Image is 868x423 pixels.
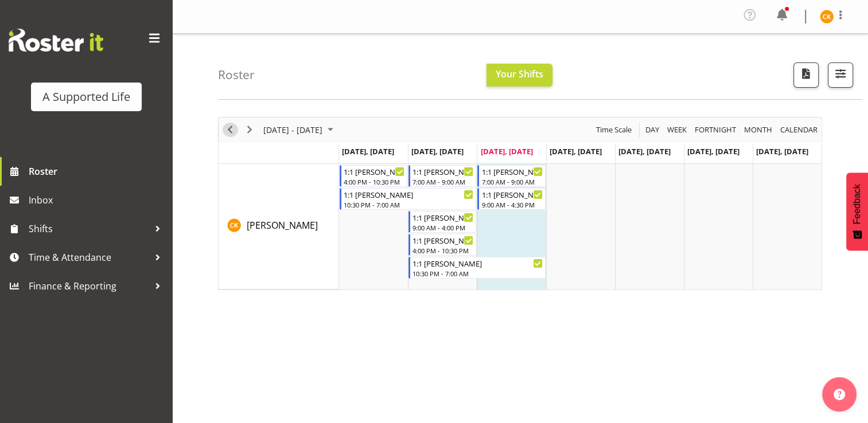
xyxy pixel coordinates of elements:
span: Feedback [852,184,862,224]
button: Feedback - Show survey [846,173,868,250]
button: Time Scale [594,123,634,137]
div: 9:00 AM - 4:30 PM [481,200,542,209]
span: [DATE], [DATE] [687,146,739,156]
span: [DATE], [DATE] [342,146,394,156]
div: Chahat Khanduja"s event - 1:1 Paul Begin From Tuesday, September 9, 2025 at 10:30:00 PM GMT+12:00... [408,257,545,279]
button: Timeline Day [644,123,661,137]
div: 1:1 [PERSON_NAME] [344,166,404,177]
span: Time Scale [595,123,633,137]
div: 1:1 [PERSON_NAME] [344,189,473,200]
h4: Roster [218,68,255,81]
button: Filter Shifts [828,62,853,88]
div: 1:1 [PERSON_NAME] [412,234,473,246]
div: Chahat Khanduja"s event - 1:1 Paul Begin From Wednesday, September 10, 2025 at 7:00:00 AM GMT+12:... [477,165,545,187]
div: 7:00 AM - 9:00 AM [481,177,542,186]
span: [DATE], [DATE] [411,146,464,156]
div: Chahat Khanduja"s event - 1:1 Paul Begin From Monday, September 8, 2025 at 10:30:00 PM GMT+12:00 ... [340,188,476,210]
span: calendar [779,123,819,137]
span: Finance & Reporting [29,277,149,295]
td: Chahat Khanduja resource [219,164,339,289]
div: Timeline Week of September 10, 2025 [218,117,822,290]
span: [DATE], [DATE] [618,146,671,156]
span: Inbox [29,191,166,209]
button: Next [242,123,258,137]
img: help-xxl-2.png [834,389,845,400]
span: Roster [29,163,166,180]
div: 1:1 [PERSON_NAME] [481,166,542,177]
img: Rosterit website logo [9,29,103,52]
span: Time & Attendance [29,249,149,266]
span: Month [743,123,773,137]
button: Month [779,123,820,137]
span: [DATE], [DATE] [480,146,532,156]
div: Chahat Khanduja"s event - 1:1 Paul Begin From Monday, September 8, 2025 at 4:00:00 PM GMT+12:00 E... [340,165,407,187]
button: Timeline Month [742,123,774,137]
button: Fortnight [693,123,738,137]
button: Your Shifts [486,64,552,87]
span: [DATE], [DATE] [756,146,808,156]
div: A Supported Life [42,88,130,105]
span: Day [644,123,660,137]
button: Download a PDF of the roster according to the set date range. [793,62,819,88]
div: Chahat Khanduja"s event - 1:1 Paul Begin From Tuesday, September 9, 2025 at 9:00:00 AM GMT+12:00 ... [408,211,476,233]
button: Previous [223,123,238,137]
a: [PERSON_NAME] [247,218,318,232]
div: Chahat Khanduja"s event - 1:1 Paul Begin From Wednesday, September 10, 2025 at 9:00:00 AM GMT+12:... [477,188,545,210]
span: Week [666,123,688,137]
button: Timeline Week [665,123,689,137]
span: Shifts [29,220,149,237]
span: Fortnight [694,123,737,137]
div: 1:1 [PERSON_NAME] [412,257,542,269]
div: Previous [220,117,240,142]
div: 10:30 PM - 7:00 AM [412,269,542,278]
div: 10:30 PM - 7:00 AM [344,200,473,209]
div: 4:00 PM - 10:30 PM [412,246,473,255]
img: chahat-khanduja11505.jpg [820,10,834,23]
span: [DATE], [DATE] [550,146,602,156]
div: 1:1 [PERSON_NAME] [412,211,473,223]
div: 1:1 [PERSON_NAME] [412,166,473,177]
div: Chahat Khanduja"s event - 1:1 Paul Begin From Tuesday, September 9, 2025 at 4:00:00 PM GMT+12:00 ... [408,234,476,256]
div: Next [240,117,259,142]
button: September 08 - 14, 2025 [262,123,338,137]
div: 4:00 PM - 10:30 PM [344,177,404,186]
div: Chahat Khanduja"s event - 1:1 Paul Begin From Tuesday, September 9, 2025 at 7:00:00 AM GMT+12:00 ... [408,165,476,187]
div: 7:00 AM - 9:00 AM [412,177,473,186]
span: [DATE] - [DATE] [262,123,324,137]
table: Timeline Week of September 10, 2025 [339,164,822,289]
span: Your Shifts [496,68,543,80]
div: 1:1 [PERSON_NAME] [481,189,542,200]
div: 9:00 AM - 4:00 PM [412,223,473,232]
